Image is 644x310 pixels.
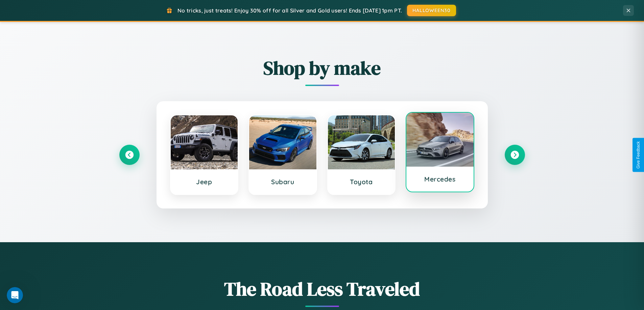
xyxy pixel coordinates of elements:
[335,178,388,186] h3: Toyota
[256,178,310,186] h3: Subaru
[177,178,231,186] h3: Jeep
[636,141,641,169] div: Give Feedback
[119,276,525,302] h1: The Road Less Traveled
[177,7,402,14] span: No tricks, just treats! Enjoy 30% off for all Silver and Gold users! Ends [DATE] 1pm PT.
[7,287,23,303] iframe: Intercom live chat
[119,55,525,81] h2: Shop by make
[407,5,456,16] button: HALLOWEEN30
[413,175,467,183] h3: Mercedes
